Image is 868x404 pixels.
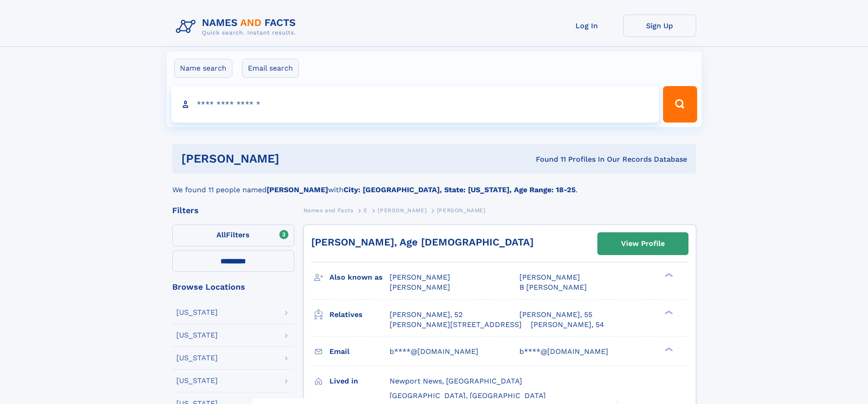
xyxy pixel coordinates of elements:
[171,86,659,123] input: search input
[663,272,673,278] div: ❯
[378,207,426,214] span: [PERSON_NAME]
[598,233,688,255] a: View Profile
[329,270,390,285] h3: Also known as
[303,205,354,216] a: Names and Facts
[176,309,218,316] div: [US_STATE]
[519,283,587,291] span: B [PERSON_NAME]
[663,86,697,123] button: Search Button
[407,154,687,164] div: Found 11 Profiles In Our Records Database
[437,207,486,214] span: [PERSON_NAME]
[390,310,462,320] a: [PERSON_NAME], 52
[172,225,294,246] label: Filters
[519,310,592,320] a: [PERSON_NAME], 55
[216,230,226,239] span: All
[390,283,450,291] span: [PERSON_NAME]
[364,205,368,216] a: E
[174,59,232,78] label: Name search
[181,153,408,164] h1: [PERSON_NAME]
[172,174,696,195] div: We found 11 people named with .
[364,207,368,214] span: E
[344,185,575,194] b: City: [GEOGRAPHIC_DATA], State: [US_STATE], Age Range: 18-25
[172,283,294,291] div: Browse Locations
[329,344,390,359] h3: Email
[329,373,390,389] h3: Lived in
[390,391,546,400] span: [GEOGRAPHIC_DATA], [GEOGRAPHIC_DATA]
[390,320,522,330] a: [PERSON_NAME][STREET_ADDRESS]
[172,206,294,215] div: Filters
[390,273,450,281] span: [PERSON_NAME]
[172,15,303,39] img: Logo Names and Facts
[390,377,522,385] span: Newport News, [GEOGRAPHIC_DATA]
[267,185,328,194] b: [PERSON_NAME]
[519,273,580,281] span: [PERSON_NAME]
[621,233,665,254] div: View Profile
[329,307,390,322] h3: Relatives
[663,309,673,315] div: ❯
[242,59,299,78] label: Email search
[176,377,218,384] div: [US_STATE]
[176,332,218,339] div: [US_STATE]
[531,320,604,330] a: [PERSON_NAME], 54
[623,15,696,37] a: Sign Up
[663,346,673,352] div: ❯
[311,236,534,248] a: [PERSON_NAME], Age [DEMOGRAPHIC_DATA]
[378,205,426,216] a: [PERSON_NAME]
[176,354,218,362] div: [US_STATE]
[550,15,623,37] a: Log In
